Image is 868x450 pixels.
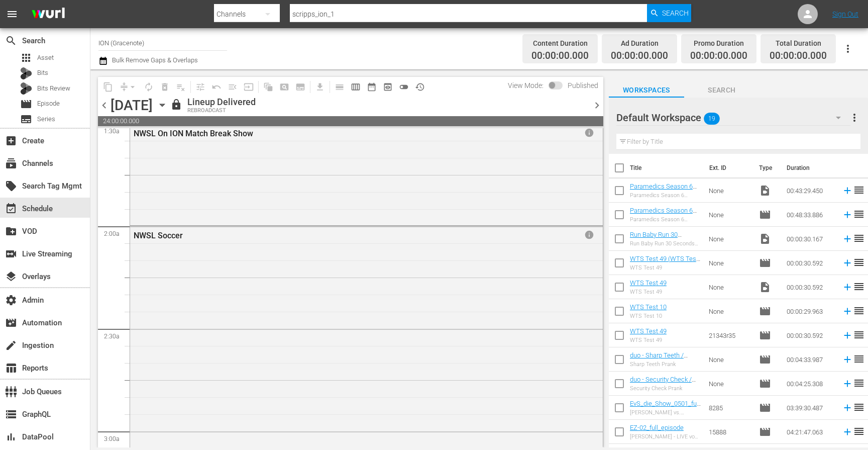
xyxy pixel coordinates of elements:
[781,154,841,182] th: Duration
[705,178,755,203] td: None
[367,82,377,92] span: date_range_outlined
[187,97,256,108] div: Lineup Delivered
[704,108,720,129] span: 19
[759,305,771,317] span: Episode
[37,99,60,109] span: Episode
[783,227,838,251] td: 00:00:30.167
[630,192,701,199] div: Paramedics Season 6 Episode 4
[842,209,853,220] svg: Add to Schedule
[630,279,667,287] a: WTS Test 49
[783,178,838,203] td: 00:43:29.450
[842,257,853,268] svg: Add to Schedule
[611,50,668,62] span: 00:00:00.000
[853,184,865,196] span: reorder
[5,157,17,169] span: Channels
[759,233,771,245] span: Video
[308,77,328,97] span: Download as CSV
[705,203,755,227] td: None
[630,351,688,367] a: duo - Sharp Teeth / Caught Cheating
[759,426,771,438] span: Episode
[276,79,292,95] span: Create Search Block
[705,323,755,347] td: 21343r35
[348,79,364,95] span: Week Calendar View
[134,231,539,240] div: NWSL Soccer
[20,98,32,110] span: Episode
[705,372,755,396] td: None
[630,216,701,223] div: Paramedics Season 6 Episode 4
[5,362,17,374] span: Reports
[630,409,701,416] div: [PERSON_NAME] vs. [PERSON_NAME] - Die Liveshow
[6,8,18,20] span: menu
[853,305,865,317] span: reorder
[531,36,589,50] div: Content Duration
[853,377,865,389] span: reorder
[5,135,17,147] span: Create
[187,108,256,114] div: REBROADCAST
[292,79,308,95] span: Create Series Block
[783,323,838,347] td: 00:00:30.592
[853,401,865,413] span: reorder
[20,113,32,125] span: Series
[630,231,682,246] a: Run Baby Run 30 Seconds Spot
[5,408,17,420] span: GraphQL
[412,79,428,95] span: View History
[173,79,189,95] span: Clear Lineup
[24,3,72,26] img: ans4CAIJ8jUAAAAAAAAAAAAAAAAAAAAAAAAgQb4GAAAAAAAAAAAAAAAAAAAAAAAAJMjXAAAAAAAAAAAAAAAAAAAAAAAAgAT5G...
[20,52,32,64] span: Asset
[783,420,838,444] td: 04:21:47.063
[853,232,865,244] span: reorder
[705,251,755,275] td: None
[842,402,853,413] svg: Add to Schedule
[100,79,116,95] span: Copy Lineup
[503,81,549,89] span: View Mode:
[630,240,701,247] div: Run Baby Run 30 Seconds Spot
[5,294,17,306] span: Admin
[705,227,755,251] td: None
[37,83,70,94] span: Bits Review
[690,50,747,62] span: 00:00:00.000
[241,79,257,95] span: Update Metadata from Key Asset
[170,99,182,111] span: lock
[630,255,700,270] a: WTS Test 49 (WTS Test 49 (00:00:00))
[328,77,348,97] span: Day Calendar View
[630,154,703,182] th: Title
[783,251,838,275] td: 00:00:30.592
[116,79,141,95] span: Remove Gaps & Overlaps
[853,281,865,293] span: reorder
[399,82,409,92] span: toggle_off
[842,233,853,244] svg: Add to Schedule
[609,84,684,97] span: Workspaces
[531,50,589,62] span: 00:00:00.000
[98,116,603,126] span: 24:00:00.000
[630,207,697,222] a: Paramedics Season 6 Episode 4 - Nine Now
[842,378,853,389] svg: Add to Schedule
[759,353,771,366] span: Episode
[783,372,838,396] td: 00:04:25.308
[37,53,54,63] span: Asset
[759,257,771,269] span: Episode
[630,313,667,319] div: WTS Test 10
[853,353,865,365] span: reorder
[842,426,853,437] svg: Add to Schedule
[705,420,755,444] td: 15888
[770,50,827,62] span: 00:00:00.000
[759,378,771,390] span: Episode
[842,330,853,341] svg: Add to Schedule
[853,329,865,341] span: reorder
[5,225,17,237] span: VOD
[783,299,838,323] td: 00:00:29.963
[37,68,48,78] span: Bits
[759,185,771,197] span: Video
[257,77,276,97] span: Refresh All Search Blocks
[157,79,173,95] span: Select an event to delete
[5,271,17,283] span: Overlays
[364,79,380,95] span: Month Calendar View
[396,79,412,95] span: 24 hours Lineup View is OFF
[630,303,667,311] a: WTS Test 10
[630,400,701,415] a: EvS_die_Show_0501_full_episode
[705,275,755,299] td: None
[783,275,838,299] td: 00:00:30.592
[630,183,697,198] a: Paramedics Season 6 Episode 4
[853,425,865,437] span: reorder
[563,81,603,89] span: Published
